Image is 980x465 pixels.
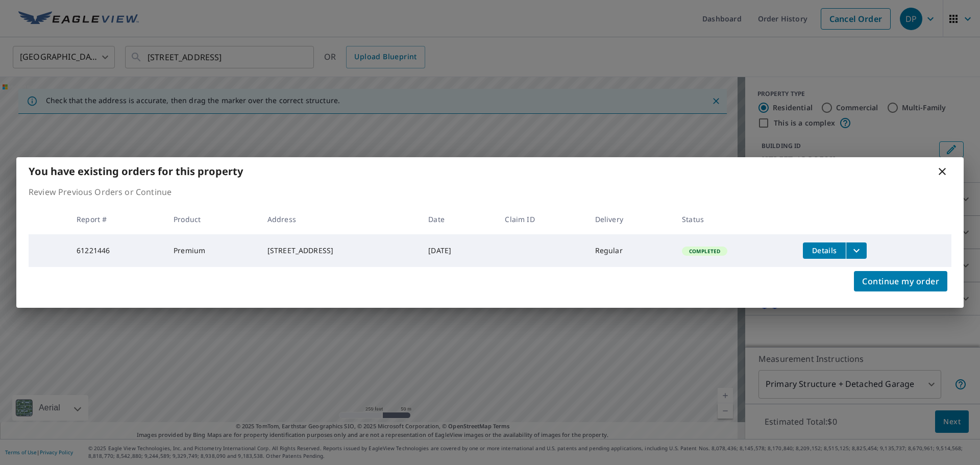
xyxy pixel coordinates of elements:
[587,234,674,267] td: Regular
[674,204,795,234] th: Status
[809,246,840,255] span: Details
[259,204,420,234] th: Address
[683,248,726,255] span: Completed
[587,204,674,234] th: Delivery
[846,242,867,259] button: filesDropdownBtn-61221446
[854,271,947,291] button: Continue my order
[497,204,586,234] th: Claim ID
[165,204,259,234] th: Product
[29,186,951,198] p: Review Previous Orders or Continue
[420,204,497,234] th: Date
[68,204,165,234] th: Report #
[420,234,497,267] td: [DATE]
[862,274,939,288] span: Continue my order
[165,234,259,267] td: Premium
[29,164,243,178] b: You have existing orders for this property
[803,242,846,259] button: detailsBtn-61221446
[267,246,412,256] div: [STREET_ADDRESS]
[68,234,165,267] td: 61221446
